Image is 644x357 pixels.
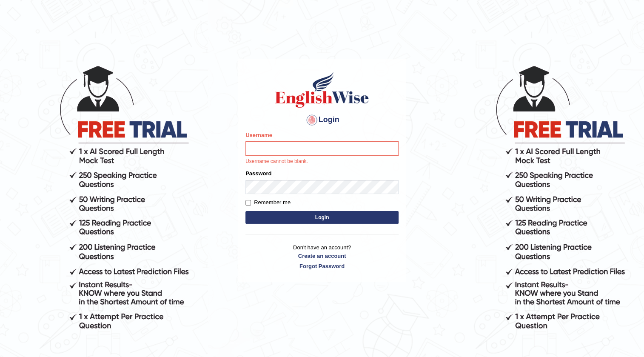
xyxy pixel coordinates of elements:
p: Don't have an account? [245,243,399,270]
label: Username [245,131,272,139]
p: Username cannot be blank. [245,158,399,166]
label: Password [245,169,271,177]
button: Login [245,211,399,224]
img: Logo of English Wise sign in for intelligent practice with AI [274,71,370,109]
h4: Login [245,113,399,127]
a: Create an account [245,252,399,260]
input: Remember me [245,200,251,206]
label: Remember me [245,198,291,207]
a: Forgot Password [245,262,399,270]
